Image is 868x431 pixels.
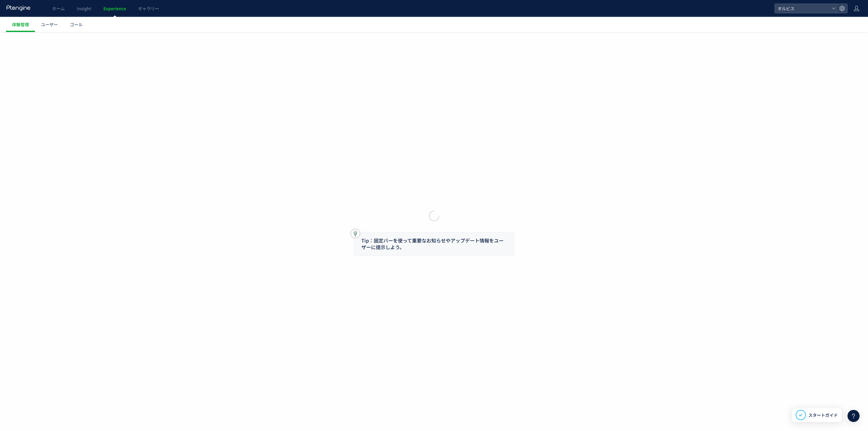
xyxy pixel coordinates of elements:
span: Tip：固定バーを使って重要なお知らせやアップデート情報をユーザーに提示しよう。 [361,237,504,251]
span: ユーザー [41,21,58,27]
span: スタートガイド [808,412,838,418]
span: Insight [77,5,91,11]
span: オルビス [776,4,829,13]
span: 体験管理 [12,21,29,27]
span: Experience [103,5,126,11]
span: ホーム [52,5,65,11]
span: ゴール [70,21,83,27]
span: ギャラリー [138,5,159,11]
